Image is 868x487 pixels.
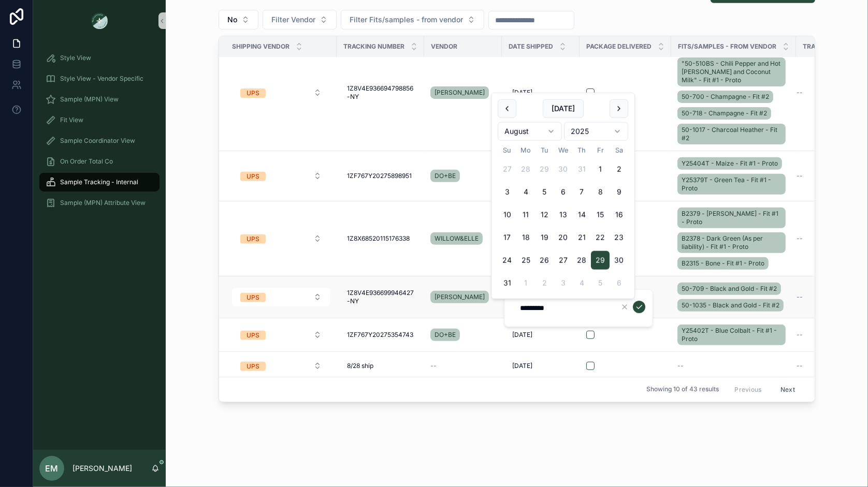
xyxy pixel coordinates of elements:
[591,205,610,224] button: Friday, August 15th, 2025
[430,362,437,370] span: --
[797,172,861,180] a: --
[677,107,771,120] a: 50-718 - Champagne - Fit #2
[591,251,610,270] button: Friday, August 29th, 2025, selected
[677,39,790,146] a: 50-652 - Winery - Fit #3"50-510BS - Chili Pepper and Hot [PERSON_NAME] and Coconut Milk" - Fit #1...
[232,357,330,375] button: Select Button
[435,293,485,301] span: [PERSON_NAME]
[682,210,782,226] span: B2379 - [PERSON_NAME] - Fit #1 - Proto
[535,183,554,201] button: Tuesday, August 5th, 2025
[343,358,418,374] a: 8/28 ship
[39,90,160,109] a: Sample (MPN) View
[682,301,779,309] span: 50-1035 - Black and Gold - Fit #2
[263,10,337,29] button: Select Button
[232,288,330,306] button: Select Button
[677,362,790,370] a: --
[39,111,160,129] a: Fit View
[554,183,572,201] button: Wednesday, August 6th, 2025
[232,166,330,186] a: Select Button
[430,168,496,184] a: DO+BE
[435,88,485,97] span: [PERSON_NAME]
[60,54,91,62] span: Style View
[343,285,418,309] a: 1Z8V4E936699946427-NY
[797,88,861,97] a: --
[543,99,584,118] button: [DATE]
[682,176,782,193] span: Y25379T - Green Tea - Fit #1 - Proto
[554,251,572,270] button: Wednesday, August 27th, 2025
[677,157,782,170] a: Y25404T - Maize - Fit #1 - Proto
[516,205,535,224] button: Monday, August 11th, 2025
[677,283,781,295] a: 50-709 - Black and Gold - Fit #2
[677,124,786,144] a: 50-1017 - Charcoal Heather - Fit #2
[610,160,628,179] button: Saturday, August 2nd, 2025
[232,42,290,51] span: Shipping Vendor
[60,137,135,145] span: Sample Coordinator View
[516,145,535,156] th: Monday
[586,42,652,51] span: Package Delivered
[39,152,160,171] a: On Order Total Co
[572,228,591,247] button: Thursday, August 21st, 2025
[677,362,684,370] span: --
[232,167,330,185] button: Select Button
[430,170,460,182] a: DO+BE
[535,251,554,270] button: Tuesday, August 26th, 2025
[39,69,160,88] a: Style View - Vendor Specific
[430,84,496,101] a: [PERSON_NAME]
[610,183,628,201] button: Saturday, August 9th, 2025
[508,84,573,101] a: [DATE]
[677,208,786,228] a: B2379 - [PERSON_NAME] - Fit #1 - Proto
[512,362,532,370] span: [DATE]
[430,291,489,303] a: [PERSON_NAME]
[498,251,516,270] button: Sunday, August 24th, 2025
[247,331,259,340] div: UPS
[677,299,784,312] a: 50-1035 - Black and Gold - Fit #2
[554,228,572,247] button: Wednesday, August 20th, 2025
[610,251,628,270] button: Saturday, August 30th, 2025
[347,234,410,243] span: 1Z8X68520115176338
[677,281,790,314] a: 50-709 - Black and Gold - Fit #250-1035 - Black and Gold - Fit #2
[498,145,628,292] table: August 2025
[232,325,330,345] a: Select Button
[435,234,479,243] span: WILLOW&ELLE
[572,160,591,179] button: Thursday, July 31st, 2025
[554,145,572,156] th: Wednesday
[572,274,591,292] button: Thursday, September 4th, 2025
[677,174,786,195] a: Y25379T - Green Tea - Fit #1 - Proto
[572,145,591,156] th: Thursday
[572,251,591,270] button: Thursday, August 28th, 2025
[232,287,330,307] a: Select Button
[247,234,259,244] div: UPS
[682,159,778,168] span: Y25404T - Maize - Fit #1 - Proto
[430,289,496,305] a: [PERSON_NAME]
[646,385,719,393] span: Showing 10 of 43 results
[797,362,861,370] a: --
[60,75,143,83] span: Style View - Vendor Specific
[60,178,138,186] span: Sample Tracking - Internal
[498,228,516,247] button: Sunday, August 17th, 2025
[347,172,412,180] span: 1ZF767Y20275898951
[572,183,591,201] button: Thursday, August 7th, 2025
[610,274,628,292] button: Saturday, September 6th, 2025
[60,95,119,104] span: Sample (MPN) View
[512,331,532,339] span: [DATE]
[591,145,610,156] th: Friday
[682,285,777,293] span: 50-709 - Black and Gold - Fit #2
[610,205,628,224] button: Saturday, August 16th, 2025
[797,331,861,339] a: --
[773,381,802,397] button: Next
[508,327,573,343] a: [DATE]
[39,173,160,191] a: Sample Tracking - Internal
[219,10,258,29] button: Select Button
[33,41,166,226] div: scrollable content
[797,172,803,180] span: --
[498,145,516,156] th: Sunday
[347,362,373,370] span: 8/28 ship
[591,228,610,247] button: Friday, August 22nd, 2025
[610,145,628,156] th: Saturday
[347,84,414,101] span: 1Z8V4E936694798856-NY
[572,205,591,224] button: Thursday, August 14th, 2025
[682,259,764,268] span: B2315 - Bone - Fit #1 - Proto
[677,322,790,347] a: Y25402T - Blue Colbalt - Fit #1 - Proto
[797,293,803,301] span: --
[39,49,160,67] a: Style View
[682,234,782,251] span: B2378 - Dark Green (As per liability) - Fit #1 - Proto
